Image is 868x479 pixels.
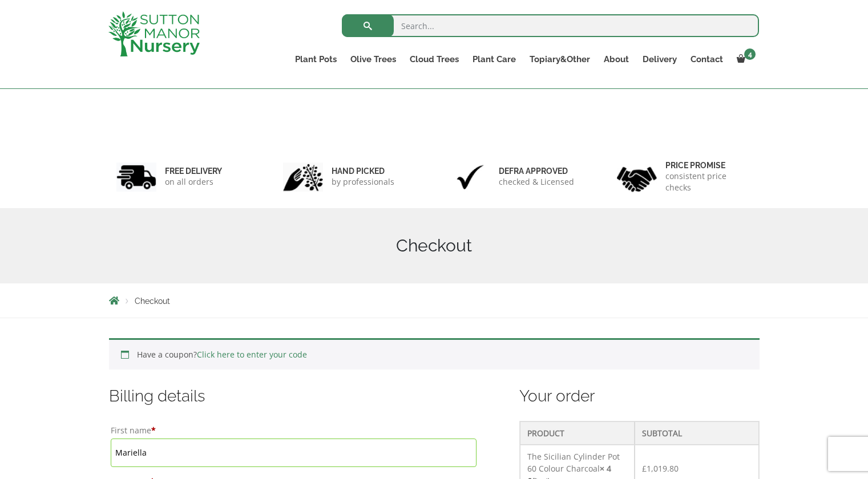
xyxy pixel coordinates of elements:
a: Contact [684,51,730,67]
a: Click here to enter your code [197,349,307,360]
h1: Checkout [109,236,760,256]
nav: Breadcrumbs [109,296,760,305]
th: Subtotal [635,421,759,445]
p: consistent price checks [665,171,752,193]
img: logo [108,11,200,56]
label: First name [111,423,477,439]
img: 2.jpg [283,163,323,192]
h3: Billing details [109,385,479,407]
a: Plant Care [466,51,523,67]
a: About [597,51,636,67]
h6: Defra approved [499,166,574,176]
bdi: 1,019.80 [642,463,679,474]
img: 3.jpg [450,163,490,192]
h6: hand picked [332,166,394,176]
img: 1.jpg [116,163,156,192]
p: checked & Licensed [499,176,574,188]
img: 4.jpg [617,160,657,194]
span: Checkout [135,297,170,306]
a: 4 [730,51,759,67]
span: £ [642,463,647,474]
h6: FREE DELIVERY [165,166,222,176]
strong: × 4 [600,463,611,474]
h3: Your order [519,385,759,407]
a: Topiary&Other [523,51,597,67]
a: Delivery [636,51,684,67]
h6: Price promise [665,160,752,171]
p: by professionals [332,176,394,188]
p: on all orders [165,176,222,188]
div: Have a coupon? [109,338,760,370]
a: Cloud Trees [403,51,466,67]
input: Search... [342,14,759,37]
a: Plant Pots [288,51,344,67]
th: Product [520,421,635,445]
span: 4 [744,48,756,60]
a: Olive Trees [344,51,403,67]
